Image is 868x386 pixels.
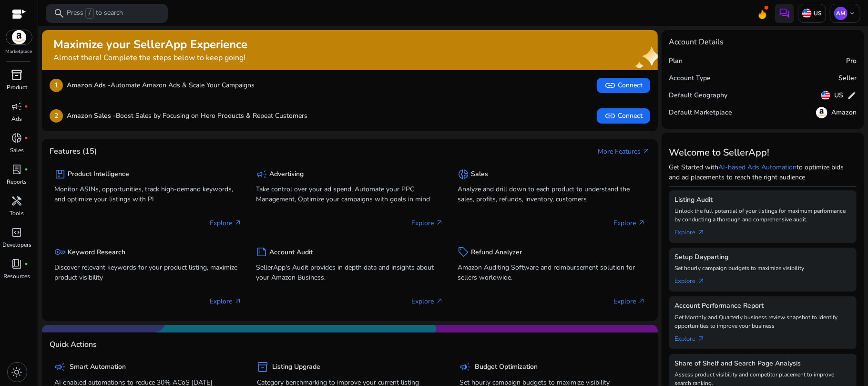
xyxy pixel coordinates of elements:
h5: Budget Optimization [475,363,538,371]
span: edit [847,91,857,100]
span: search [53,8,65,19]
img: amazon.svg [816,107,827,118]
span: arrow_outward [643,147,650,155]
p: Amazon Auditing Software and reimbursement solution for sellers worldwide. [458,262,645,282]
p: Developers [2,240,31,249]
p: Automate Amazon Ads & Scale Your Campaigns [67,80,255,90]
a: More Featuresarrow_outward [598,146,650,156]
h5: Amazon [831,109,857,117]
h5: Advertising [269,170,304,178]
img: us.svg [802,9,812,18]
span: Connect [604,110,643,122]
button: linkConnect [597,78,650,93]
b: Amazon Ads - [67,81,111,90]
h5: Listing Upgrade [272,363,320,371]
span: donut_small [458,168,470,180]
span: link [604,80,616,91]
span: arrow_outward [638,219,645,227]
p: Explore [412,218,444,228]
span: arrow_outward [436,297,444,305]
p: SellerApp's Audit provides in depth data and insights about your Amazon Business. [256,262,443,282]
span: arrow_outward [638,297,645,305]
h2: Maximize your SellerApp Experience [53,38,247,52]
h5: Share of Shelf and Search Page Analysis [675,360,851,368]
span: Connect [604,80,643,91]
span: campaign [256,168,267,180]
span: arrow_outward [698,335,705,343]
p: Discover relevant keywords for your product listing, maximize product visibility [54,262,242,282]
p: Unlock the full potential of your listings for maximum performance by conducting a thorough and c... [675,207,851,224]
p: Sales [10,146,24,155]
h5: Keyword Research [68,249,125,257]
div: Keywords by Traffic [105,56,161,63]
h4: Features (15) [50,147,97,156]
h4: Quick Actions [50,340,97,349]
p: US [812,10,822,17]
h4: Almost there! Complete the steps below to keep going! [53,53,247,63]
span: arrow_outward [698,229,705,236]
span: campaign [11,101,23,112]
button: linkConnect [597,108,650,124]
p: Product [7,83,27,92]
p: Get Monthly and Quarterly business review snapshot to identify opportunities to improve your busi... [675,313,851,330]
p: 2 [50,109,63,123]
span: arrow_outward [698,277,705,285]
p: Reports [7,177,27,186]
h5: Default Marketplace [669,109,733,117]
p: Boost Sales by Focusing on Hero Products & Repeat Customers [67,111,307,121]
h3: Welcome to SellerApp! [669,147,857,158]
p: Ads [12,115,22,123]
p: AM [834,7,848,20]
p: Set hourly campaign budgets to maximize visibility [675,264,851,272]
h5: Sales [471,170,489,178]
span: key [54,246,66,258]
h5: Pro [846,57,857,65]
img: tab_domain_overview_orange.svg [26,55,33,63]
p: Get Started with to optimize bids and ad placements to reach the right audience [669,162,857,182]
h5: US [834,92,843,100]
a: Explorearrow_outward [675,272,713,286]
span: / [85,8,94,19]
p: Analyze and drill down to each product to understand the sales, profits, refunds, inventory, cust... [458,184,645,204]
p: Take control over your ad spend, Automate your PPC Management, Optimize your campaigns with goals... [256,184,443,204]
a: Explorearrow_outward [675,330,713,344]
h5: Listing Audit [675,196,851,204]
p: Explore [613,296,645,306]
span: campaign [54,361,66,373]
span: link [604,110,616,122]
img: us.svg [821,91,830,100]
a: AI-based Ads Automation [719,163,797,172]
h5: Account Performance Report [675,302,851,310]
span: arrow_outward [436,219,444,227]
span: donut_small [11,132,23,144]
h5: Setup Dayparting [675,253,851,261]
h5: Product Intelligence [68,170,129,178]
span: inventory_2 [257,361,268,373]
h5: Seller [838,74,857,83]
span: campaign [460,361,471,373]
span: light_mode [11,366,23,378]
span: inventory_2 [11,69,23,81]
span: fiber_manual_record [25,262,29,266]
h5: Default Geography [669,92,728,100]
p: Explore [412,296,444,306]
img: logo_orange.svg [15,15,23,23]
span: book_4 [11,258,23,270]
h5: Account Type [669,74,711,83]
h5: Plan [669,57,683,65]
span: handyman [11,195,23,207]
div: v 4.0.25 [27,15,47,23]
div: Domain Overview [36,56,85,63]
h5: Refund Analyzer [471,249,522,257]
img: amazon.svg [6,30,32,44]
img: website_grey.svg [15,25,23,32]
b: Amazon Sales - [67,111,116,120]
span: package [54,168,66,180]
div: Domain: [DOMAIN_NAME] [25,25,105,32]
h4: Account Details [669,38,724,47]
span: fiber_manual_record [25,136,29,140]
p: Explore [210,218,242,228]
span: lab_profile [11,164,23,175]
p: Tools [10,209,24,218]
p: Marketplace [6,48,32,55]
